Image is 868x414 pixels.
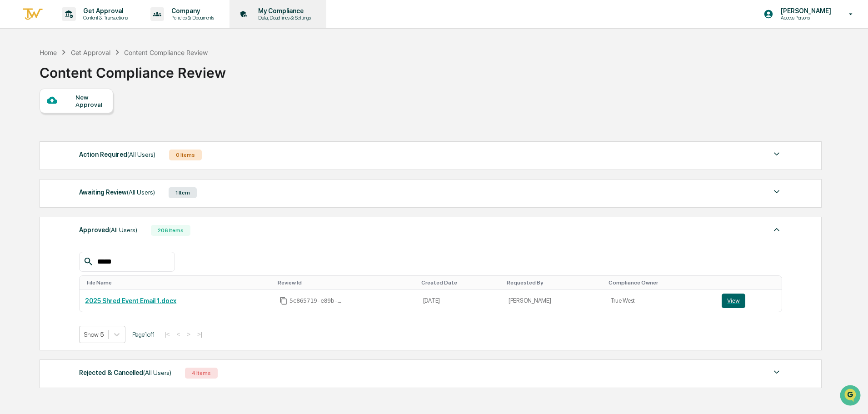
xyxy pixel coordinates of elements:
div: Rejected & Cancelled [79,367,171,379]
img: caret [771,186,782,197]
p: Data, Deadlines & Settings [251,15,315,21]
span: • [75,124,79,131]
button: |< [162,330,172,338]
span: [PERSON_NAME] [28,124,74,131]
img: caret [771,149,782,160]
span: (All Users) [127,189,155,196]
span: [DATE] [80,124,99,131]
img: 4531339965365_218c74b014194aa58b9b_72.jpg [19,70,35,86]
div: Home [40,49,57,56]
span: (All Users) [143,369,171,376]
div: Toggle SortBy [609,279,713,286]
p: Access Persons [773,15,836,21]
div: 🗄️ [66,187,73,194]
div: Toggle SortBy [87,279,270,286]
span: Copy Id [279,297,288,305]
div: Action Required [79,149,155,160]
div: 206 Items [151,225,190,236]
div: 1 Item [169,187,197,198]
span: [DATE] [80,148,99,155]
div: Awaiting Review [79,186,155,198]
p: My Compliance [251,7,315,15]
div: Content Compliance Review [124,49,208,56]
div: New Approval [75,94,106,108]
div: Get Approval [71,49,110,56]
button: Start new chat [155,72,165,83]
td: [PERSON_NAME] [503,290,605,312]
div: 🖐️ [9,187,16,194]
div: Toggle SortBy [278,279,414,286]
span: • [75,148,79,155]
a: 🖐️Preclearance [5,182,62,199]
img: 1746055101610-c473b297-6a78-478c-a979-82029cc54cd1 [18,124,25,131]
span: Attestations [75,186,113,195]
img: Dave Feldman [9,115,24,130]
td: [DATE] [418,290,503,312]
div: 🔎 [9,204,16,211]
div: Approved [79,224,137,236]
div: 0 Items [169,150,202,160]
p: How can we help? [9,19,165,34]
span: Pylon [90,225,110,232]
span: Page 1 of 1 [132,331,155,338]
span: [PERSON_NAME] [28,148,74,155]
div: Past conversations [9,101,58,108]
img: 1746055101610-c473b297-6a78-478c-a979-82029cc54cd1 [18,149,25,156]
img: caret [771,367,782,378]
button: >| [195,330,205,338]
div: Toggle SortBy [421,279,499,286]
p: Content & Transactions [76,15,132,21]
p: Policies & Documents [164,15,219,21]
p: [PERSON_NAME] [773,7,836,15]
a: Powered byPylon [64,225,110,232]
span: 5c865719-e89b-4586-a03f-9cebf10c8bf0 [289,297,344,304]
img: caret [771,224,782,235]
button: See all [141,99,165,110]
div: 4 Items [185,368,218,379]
div: We're available if you need us! [41,79,125,86]
p: Get Approval [76,7,132,15]
a: 🔎Data Lookup [5,200,61,216]
a: 🗄️Attestations [62,182,116,199]
img: Dave Feldman [9,140,24,154]
div: Toggle SortBy [507,279,601,286]
iframe: Open customer support [839,384,863,409]
img: 1746055101610-c473b297-6a78-478c-a979-82029cc54cd1 [9,70,25,86]
div: Toggle SortBy [723,279,778,286]
input: Clear [24,41,150,51]
img: logo [22,7,44,22]
a: View [722,294,777,308]
button: > [184,330,193,338]
div: Start new chat [41,70,149,79]
button: < [174,330,183,338]
button: View [722,294,745,308]
a: 2025 Shred Event Email 1.docx [85,297,176,304]
span: Data Lookup [18,203,57,212]
span: (All Users) [127,151,155,158]
td: True West [605,290,716,312]
span: (All Users) [109,226,137,234]
div: Content Compliance Review [40,57,226,81]
span: Preclearance [18,186,59,195]
p: Company [164,7,219,15]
